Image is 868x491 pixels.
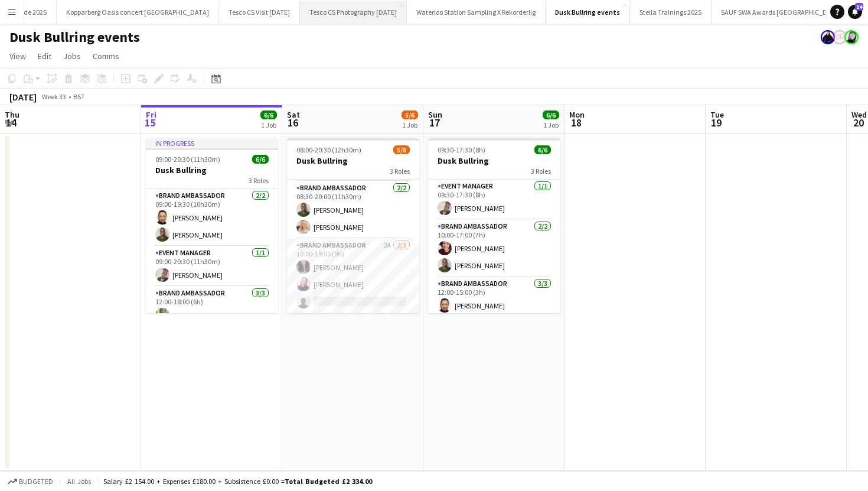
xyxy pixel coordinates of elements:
div: Salary £2 154.00 + Expenses £180.00 + Subsistence £0.00 = [103,477,372,486]
span: 6/6 [534,145,551,154]
span: 6/6 [252,155,269,164]
button: Stella Trainings 2025 [630,1,712,24]
button: Waterloo Station Sampling X Rekorderlig [407,1,546,24]
span: 6/6 [260,110,277,119]
a: Jobs [58,48,86,64]
span: Week 33 [39,92,68,101]
span: 17 [426,116,442,129]
button: Budgeted [6,475,55,488]
div: 1 Job [543,121,559,129]
span: Sat [287,109,300,120]
span: 15 [144,116,156,129]
a: Edit [33,48,56,64]
span: 3 Roles [249,176,269,185]
span: Budgeted [19,477,53,486]
app-card-role: Event Manager1/109:30-17:30 (8h)[PERSON_NAME] [428,180,560,220]
button: SAUF SWA Awards [GEOGRAPHIC_DATA] [712,1,851,24]
app-card-role: Event Manager1/109:00-20:30 (11h30m)[PERSON_NAME] [146,246,278,287]
div: 1 Job [402,121,417,129]
span: 19 [709,116,724,129]
h3: Dusk Bullring [146,165,278,175]
span: 09:00-20:30 (11h30m) [155,155,220,164]
span: Tue [710,109,724,120]
app-card-role: Brand Ambassador3/312:00-15:00 (3h)[PERSON_NAME] [428,277,560,352]
span: View [9,51,26,61]
span: 3 Roles [531,167,551,175]
span: Jobs [63,51,81,61]
a: Comms [88,48,124,64]
a: View [5,48,31,64]
span: Comms [93,51,119,61]
button: Tesco CS Visit [DATE] [219,1,300,24]
a: 14 [848,5,862,19]
span: Thu [5,109,19,120]
app-card-role: Brand Ambassador2/210:00-17:00 (7h)[PERSON_NAME][PERSON_NAME] [428,220,560,277]
h3: Dusk Bullring [428,155,560,166]
h1: Dusk Bullring events [9,28,140,46]
app-card-role: Brand Ambassador2/208:30-20:00 (11h30m)[PERSON_NAME][PERSON_NAME] [287,181,419,239]
app-user-avatar: Soozy Peters [833,30,847,44]
span: Total Budgeted £2 334.00 [285,477,372,486]
app-card-role: Brand Ambassador2A2/310:00-19:00 (9h)[PERSON_NAME][PERSON_NAME] [287,239,419,313]
span: 5/6 [402,110,418,119]
span: 6/6 [543,110,559,119]
app-job-card: In progress09:00-20:30 (11h30m)6/6Dusk Bullring3 RolesBrand Ambassador2/209:00-19:30 (10h30m)[PER... [146,138,278,313]
span: 20 [850,116,867,129]
h3: Dusk Bullring [287,155,419,166]
button: Dusk Bullring events [546,1,630,24]
app-user-avatar: Danielle Ferguson [821,30,835,44]
span: 16 [285,116,300,129]
span: 3 Roles [390,167,410,175]
span: 18 [567,116,585,129]
button: Tesco CS Photography [DATE] [300,1,407,24]
div: In progress [146,138,278,148]
span: 09:30-17:30 (8h) [438,145,485,154]
span: Sun [428,109,442,120]
span: 08:00-20:30 (12h30m) [296,145,361,154]
span: Wed [851,109,867,120]
span: Mon [569,109,585,120]
app-card-role: Brand Ambassador3/312:00-18:00 (6h)[PERSON_NAME] [146,287,278,361]
span: 14 [855,3,863,11]
div: [DATE] [9,91,37,103]
div: BST [73,92,85,101]
app-user-avatar: Janeann Ferguson [844,30,859,44]
span: 14 [3,116,19,129]
span: All jobs [65,477,93,486]
app-card-role: Brand Ambassador2/209:00-19:30 (10h30m)[PERSON_NAME][PERSON_NAME] [146,189,278,246]
div: 1 Job [261,121,276,129]
span: 5/6 [393,145,410,154]
button: Kopparberg Oasis concert [GEOGRAPHIC_DATA] [57,1,219,24]
app-job-card: 09:30-17:30 (8h)6/6Dusk Bullring3 RolesEvent Manager1/109:30-17:30 (8h)[PERSON_NAME]Brand Ambassa... [428,138,560,313]
span: Edit [38,51,51,61]
app-job-card: 08:00-20:30 (12h30m)5/6Dusk Bullring3 RolesEvent Manager1/108:00-20:30 (12h30m)[PERSON_NAME]Brand... [287,138,419,313]
span: Fri [146,109,156,120]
